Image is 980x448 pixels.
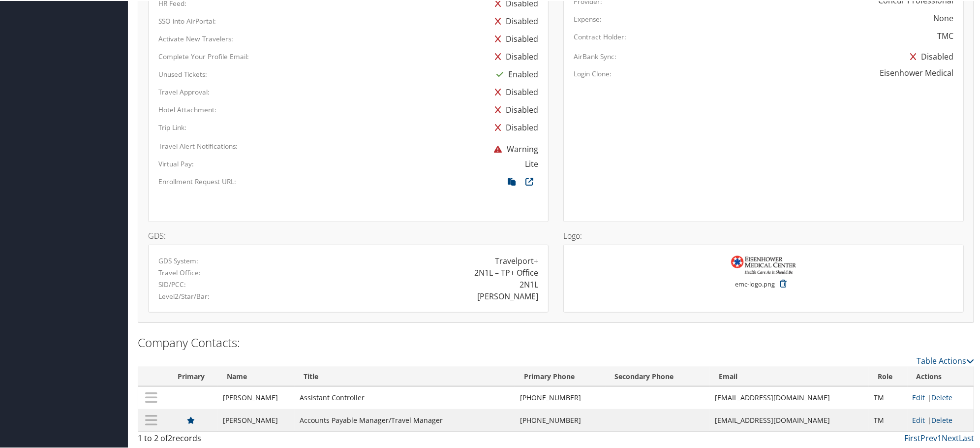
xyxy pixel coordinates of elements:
div: Disabled [905,47,953,64]
label: Unused Tickets: [158,68,207,78]
div: [PERSON_NAME] [477,289,538,301]
label: Enrollment Request URL: [158,176,236,186]
h4: GDS: [148,231,549,239]
div: 2N1L – TP+ Office [474,266,538,278]
div: Disabled [490,29,538,47]
td: Assistant Controller [295,385,515,408]
div: TMC [937,29,953,41]
label: Contract Holder: [574,31,626,41]
span: 2 [168,432,172,443]
td: | [908,385,974,408]
a: Table Actions [917,354,974,365]
td: TM [869,385,907,408]
div: 2N1L [520,278,538,289]
div: None [933,11,953,23]
label: AirBank Sync: [574,51,616,61]
a: Delete [932,392,953,401]
label: Activate New Travelers: [158,33,233,43]
td: [EMAIL_ADDRESS][DOMAIN_NAME] [710,385,869,408]
th: Email [710,366,869,385]
label: Travel Alert Notifications: [158,140,238,150]
label: Travel Office: [158,267,201,277]
td: [PHONE_NUMBER] [515,385,606,408]
td: TM [869,408,907,431]
a: Last [959,432,974,443]
td: [PHONE_NUMBER] [515,408,606,431]
label: Expense: [574,13,602,23]
td: Accounts Payable Manager/Travel Manager [295,408,515,431]
div: Disabled [490,100,538,118]
small: emc-logo.png [735,279,775,297]
div: Enabled [491,64,538,82]
th: Primary Phone [515,366,606,385]
div: Disabled [490,118,538,135]
label: Level2/Star/Bar: [158,290,210,300]
h2: Company Contacts: [138,333,974,350]
a: Edit [913,415,925,424]
a: Prev [920,432,937,443]
div: Eisenhower Medical [880,66,953,78]
div: Disabled [490,47,538,64]
span: Warning [489,143,538,154]
label: Complete Your Profile Email: [158,51,249,61]
label: SID/PCC: [158,279,186,288]
div: Disabled [490,11,538,29]
div: 1 to 2 of records [138,431,336,448]
th: Primary [164,366,217,385]
th: Actions [908,366,974,385]
div: Travelport+ [495,254,538,266]
th: Name [218,366,295,385]
div: Lite [525,157,538,169]
td: | [908,408,974,431]
td: [PERSON_NAME] [218,408,295,431]
th: Secondary Phone [606,366,710,385]
label: Travel Approval: [158,86,210,96]
a: Next [942,432,959,443]
label: Trip Link: [158,122,186,131]
label: GDS System: [158,255,198,265]
label: Virtual Pay: [158,158,194,168]
label: Login Clone: [574,68,612,78]
div: Disabled [490,82,538,100]
a: Edit [913,392,925,401]
a: 1 [937,432,942,443]
th: Title [295,366,515,385]
a: Delete [932,415,953,424]
label: SSO into AirPortal: [158,15,216,25]
td: [PERSON_NAME] [218,385,295,408]
h4: Logo: [563,231,964,239]
img: emc-logo.png [728,254,799,274]
td: [EMAIL_ADDRESS][DOMAIN_NAME] [710,408,869,431]
th: Role [869,366,907,385]
label: Hotel Attachment: [158,104,216,114]
a: First [904,432,920,443]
